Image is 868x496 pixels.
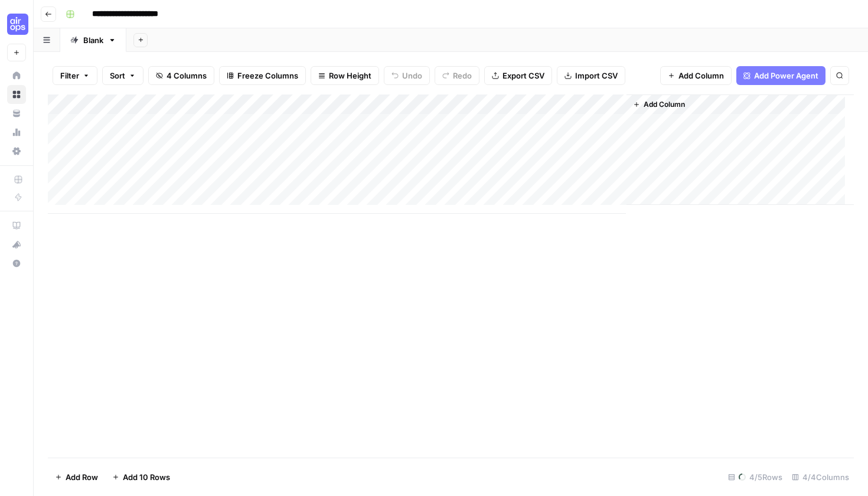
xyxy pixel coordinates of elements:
[723,468,787,487] div: 4 /5 Rows
[7,9,26,39] button: Workspace: Cohort 5
[736,66,825,85] button: Add Power Agent
[8,236,25,253] div: What's new?
[102,66,143,85] button: Sort
[644,99,685,110] span: Add Column
[7,85,26,104] a: Browse
[105,468,177,487] button: Add 10 Rows
[435,66,479,85] button: Redo
[237,70,298,81] span: Freeze Columns
[678,70,724,81] span: Add Column
[60,70,79,81] span: Filter
[60,28,126,52] a: Blank
[502,70,544,81] span: Export CSV
[83,34,103,46] div: Blank
[53,66,97,85] button: Filter
[110,70,125,81] span: Sort
[329,70,371,81] span: Row Height
[7,235,26,254] button: What's new?
[787,468,854,487] div: 4/4 Columns
[484,66,552,85] button: Export CSV
[660,66,732,85] button: Add Column
[167,70,207,81] span: 4 Columns
[384,66,430,85] button: Undo
[575,70,618,81] span: Import CSV
[754,70,818,81] span: Add Power Agent
[219,66,306,85] button: Freeze Columns
[148,66,214,85] button: 4 Columns
[311,66,379,85] button: Row Height
[7,254,26,273] button: Help + Support
[557,66,625,85] button: Import CSV
[402,70,422,81] span: Undo
[123,471,170,483] span: Add 10 Rows
[453,70,472,81] span: Redo
[7,216,26,235] a: AirOps Academy
[7,142,26,161] a: Settings
[7,66,26,85] a: Home
[628,97,690,112] button: Add Column
[7,123,26,142] a: Usage
[7,104,26,123] a: Your Data
[7,14,28,35] img: Cohort 5 Logo
[66,471,98,483] span: Add Row
[48,468,105,487] button: Add Row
